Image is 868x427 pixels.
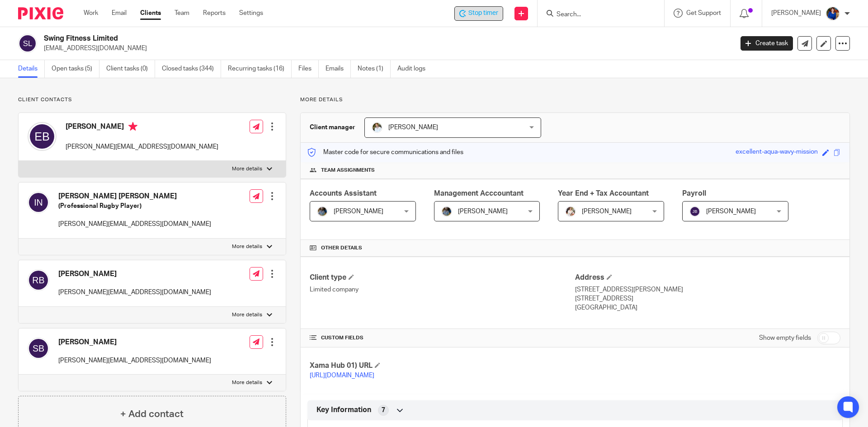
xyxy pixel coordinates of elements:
p: Master code for secure communications and files [307,148,463,157]
span: Payroll [682,190,706,197]
a: Audit logs [397,60,432,78]
span: Key Information [316,405,371,415]
p: [PERSON_NAME][EMAIL_ADDRESS][DOMAIN_NAME] [66,142,218,151]
p: More details [232,243,262,250]
span: Other details [321,244,362,252]
h4: CUSTOM FIELDS [310,334,575,342]
img: svg%3E [28,192,49,213]
img: svg%3E [28,122,57,151]
p: [GEOGRAPHIC_DATA] [575,303,840,312]
a: Closed tasks (344) [162,60,221,78]
div: Swing Fitness Limited [454,6,503,21]
img: Jaskaran%20Singh.jpeg [441,206,452,217]
a: Settings [239,9,263,18]
span: 7 [382,406,385,415]
a: Client tasks (0) [106,60,155,78]
p: More details [232,379,262,386]
img: Jaskaran%20Singh.jpeg [317,206,328,217]
a: Reports [203,9,226,18]
h4: [PERSON_NAME] [58,338,211,347]
p: Client contacts [18,96,286,103]
span: [PERSON_NAME] [388,124,438,131]
h4: [PERSON_NAME] [66,122,218,133]
p: More details [300,96,850,103]
a: Files [298,60,319,78]
p: Limited company [310,285,575,294]
img: Nicole.jpeg [826,6,840,21]
span: Get Support [686,10,721,16]
p: More details [232,311,262,319]
h3: Client manager [310,123,355,132]
h4: Address [575,273,840,282]
div: excellent-aqua-wavy-mission [736,147,818,158]
span: [PERSON_NAME] [458,208,508,215]
p: [PERSON_NAME] [771,9,821,18]
a: Notes (1) [358,60,391,78]
p: [PERSON_NAME][EMAIL_ADDRESS][DOMAIN_NAME] [58,356,211,365]
h4: + Add contact [120,407,184,421]
a: Email [112,9,127,18]
img: svg%3E [18,34,37,53]
a: Emails [325,60,351,78]
span: [PERSON_NAME] [706,208,756,215]
span: [PERSON_NAME] [334,208,383,215]
p: [PERSON_NAME][EMAIL_ADDRESS][DOMAIN_NAME] [58,220,211,229]
span: Management Acccountant [434,190,524,197]
a: Details [18,60,45,78]
p: [PERSON_NAME][EMAIL_ADDRESS][DOMAIN_NAME] [58,288,211,297]
h4: Xama Hub 01) URL [310,361,575,371]
h4: Client type [310,273,575,282]
h4: [PERSON_NAME] [PERSON_NAME] [58,192,211,201]
img: Kayleigh%20Henson.jpeg [565,206,576,217]
a: Create task [741,36,793,51]
img: svg%3E [28,338,49,359]
img: sarah-royle.jpg [372,122,382,133]
h4: [PERSON_NAME] [58,269,211,279]
i: Primary [128,122,137,131]
a: Team [175,9,189,18]
span: Team assignments [321,167,375,174]
a: Clients [140,9,161,18]
h5: (Professional Rugby Player) [58,202,211,211]
span: Stop timer [468,9,498,18]
label: Show empty fields [759,333,811,343]
span: [PERSON_NAME] [582,208,632,215]
p: More details [232,165,262,173]
a: Work [84,9,98,18]
input: Search [556,11,637,19]
img: Pixie [18,7,63,19]
img: svg%3E [28,269,49,291]
a: Recurring tasks (16) [228,60,292,78]
a: [URL][DOMAIN_NAME] [310,372,374,379]
span: Year End + Tax Accountant [558,190,649,197]
p: [EMAIL_ADDRESS][DOMAIN_NAME] [44,44,727,53]
h2: Swing Fitness Limited [44,34,590,43]
span: Accounts Assistant [310,190,377,197]
p: [STREET_ADDRESS] [575,294,840,303]
a: Open tasks (5) [52,60,99,78]
img: svg%3E [689,206,700,217]
p: [STREET_ADDRESS][PERSON_NAME] [575,285,840,294]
